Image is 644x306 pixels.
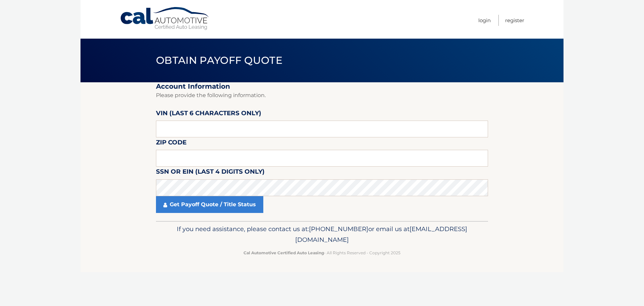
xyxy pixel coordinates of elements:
strong: Cal Automotive Certified Auto Leasing [244,250,324,255]
span: Obtain Payoff Quote [156,54,282,67]
p: If you need assistance, please contact us at: or email us at [160,224,484,245]
p: Please provide the following information. [156,91,488,100]
h2: Account Information [156,82,488,91]
a: Login [478,15,491,26]
label: SSN or EIN (last 4 digits only) [156,167,265,179]
a: Cal Automotive [120,7,210,31]
a: Register [505,15,524,26]
a: Get Payoff Quote / Title Status [156,196,263,213]
span: [PHONE_NUMBER] [309,225,368,233]
label: Zip Code [156,137,186,150]
label: VIN (last 6 characters only) [156,108,261,121]
p: - All Rights Reserved - Copyright 2025 [160,249,484,256]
